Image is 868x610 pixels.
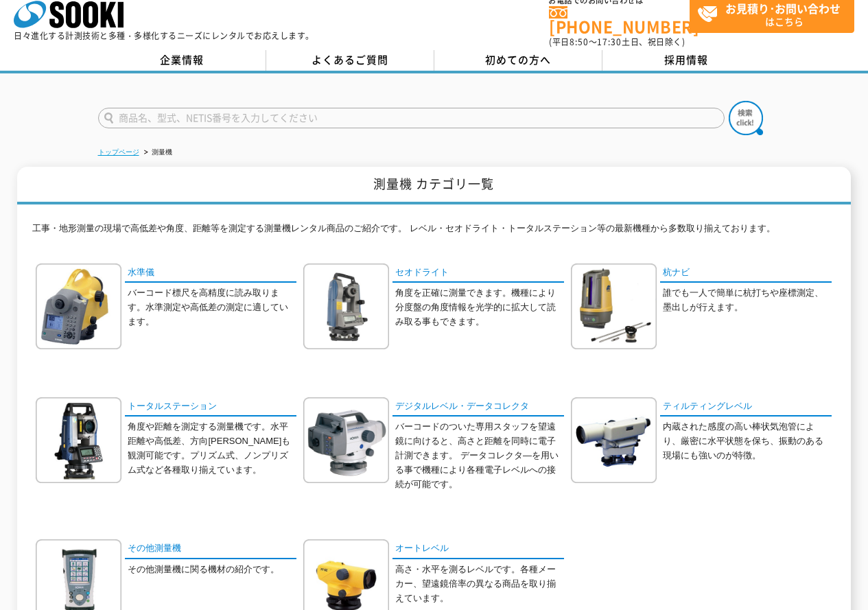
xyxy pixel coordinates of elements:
a: よくあるご質問 [266,50,434,71]
a: その他測量機 [125,539,296,559]
li: 測量機 [141,145,172,160]
a: ティルティングレベル [660,397,832,417]
a: トップページ [98,148,139,156]
a: セオドライト [392,263,564,283]
p: 角度や距離を測定する測量機です。水平距離や高低差、方向[PERSON_NAME]も観測可能です。プリズム式、ノンプリズム式など各種取り揃えています。 [128,420,296,477]
a: 企業情報 [98,50,266,71]
p: バーコード標尺を高精度に読み取ります。水準測定や高低差の測定に適しています。 [128,286,296,329]
a: オートレベル [392,539,564,559]
a: 採用情報 [602,50,771,71]
p: 日々進化する計測技術と多種・多様化するニーズにレンタルでお応えします。 [14,32,314,40]
h1: 測量機 カテゴリ一覧 [17,167,850,204]
a: 水準儀 [125,263,296,283]
p: 内蔵された感度の高い棒状気泡管により、厳密に水平状態を保ち、振動のある現場にも強いのが特徴。 [663,420,832,462]
img: 水準儀 [36,263,121,349]
input: 商品名、型式、NETIS番号を入力してください [98,108,725,128]
img: btn_search.png [729,101,763,135]
p: 高さ・水平を測るレベルです。各種メーカー、望遠鏡倍率の異なる商品を取り揃えています。 [395,563,564,605]
a: デジタルレベル・データコレクタ [392,397,564,417]
p: 角度を正確に測量できます。機種により分度盤の角度情報を光学的に拡大して読み取る事もできます。 [395,286,564,329]
img: ティルティングレベル [571,397,657,483]
a: [PHONE_NUMBER] [549,6,690,34]
p: バーコードのついた専用スタッフを望遠鏡に向けると、高さと距離を同時に電子計測できます。 データコレクタ―を用いる事で機種により各種電子レベルへの接続が可能です。 [395,420,564,491]
img: トータルステーション [36,397,121,483]
span: 初めての方へ [485,52,551,67]
a: トータルステーション [125,397,296,417]
p: 工事・地形測量の現場で高低差や角度、距離等を測定する測量機レンタル商品のご紹介です。 レベル・セオドライト・トータルステーション等の最新機種から多数取り揃えております。 [32,222,835,243]
a: 初めての方へ [434,50,602,71]
img: セオドライト [303,263,389,349]
span: (平日 ～ 土日、祝日除く) [549,36,685,48]
img: デジタルレベル・データコレクタ [303,397,389,483]
p: 誰でも一人で簡単に杭打ちや座標測定、墨出しが行えます。 [663,286,832,315]
a: 杭ナビ [660,263,832,283]
span: 8:50 [570,36,589,48]
img: 杭ナビ [571,263,657,349]
span: 17:30 [597,36,622,48]
p: その他測量機に関る機材の紹介です。 [128,563,296,577]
